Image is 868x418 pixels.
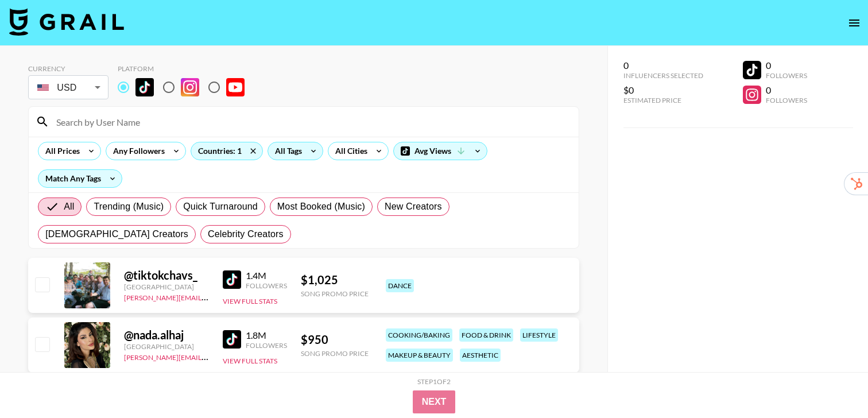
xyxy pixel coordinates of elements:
div: Followers [766,71,807,80]
div: Platform [118,64,254,73]
div: Followers [766,96,807,104]
div: Any Followers [106,142,167,160]
div: [GEOGRAPHIC_DATA] [124,282,209,291]
div: All Prices [38,142,82,160]
div: Estimated Price [623,96,703,104]
div: Followers [246,281,287,290]
div: 1.8M [246,330,287,341]
input: Search by User Name [49,113,572,131]
a: [PERSON_NAME][EMAIL_ADDRESS][DOMAIN_NAME] [124,351,294,362]
span: Most Booked (Music) [277,200,365,214]
div: lifestyle [520,328,558,342]
div: Currency [28,64,108,73]
div: Followers [246,341,287,350]
div: $0 [623,84,703,96]
img: Instagram [181,78,199,96]
img: Grail Talent [9,8,124,36]
span: [DEMOGRAPHIC_DATA] Creators [45,227,188,241]
span: Quick Turnaround [183,200,258,214]
span: Celebrity Creators [208,227,284,241]
button: View Full Stats [223,357,277,365]
div: Countries: 1 [191,142,262,160]
div: @ tiktokchavs_ [124,268,209,282]
button: Next [413,390,456,413]
div: cooking/baking [386,328,452,342]
div: All Tags [268,142,304,160]
img: TikTok [135,78,154,96]
button: View Full Stats [223,297,277,305]
iframe: Drift Widget Chat Controller [811,361,854,404]
div: food & drink [459,328,513,342]
div: Influencers Selected [623,71,703,80]
div: 0 [766,84,807,96]
div: Match Any Tags [38,170,122,187]
img: TikTok [223,270,241,289]
a: [PERSON_NAME][EMAIL_ADDRESS][DOMAIN_NAME] [124,291,294,302]
div: $ 950 [301,332,369,347]
div: All Cities [328,142,370,160]
div: 1.4M [246,270,287,281]
div: Song Promo Price [301,349,369,358]
div: Song Promo Price [301,289,369,298]
div: [GEOGRAPHIC_DATA] [124,342,209,351]
span: Trending (Music) [94,200,164,214]
img: YouTube [226,78,245,96]
div: Step 1 of 2 [417,377,451,386]
img: TikTok [223,330,241,349]
div: aesthetic [460,349,501,362]
div: makeup & beauty [386,349,453,362]
div: dance [386,279,414,292]
div: @ nada.alhaj [124,328,209,342]
div: 0 [766,60,807,71]
div: 0 [623,60,703,71]
div: USD [30,78,106,98]
div: $ 1,025 [301,273,369,287]
span: All [64,200,74,214]
div: Avg Views [394,142,487,160]
span: New Creators [385,200,442,214]
button: open drawer [843,11,866,34]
